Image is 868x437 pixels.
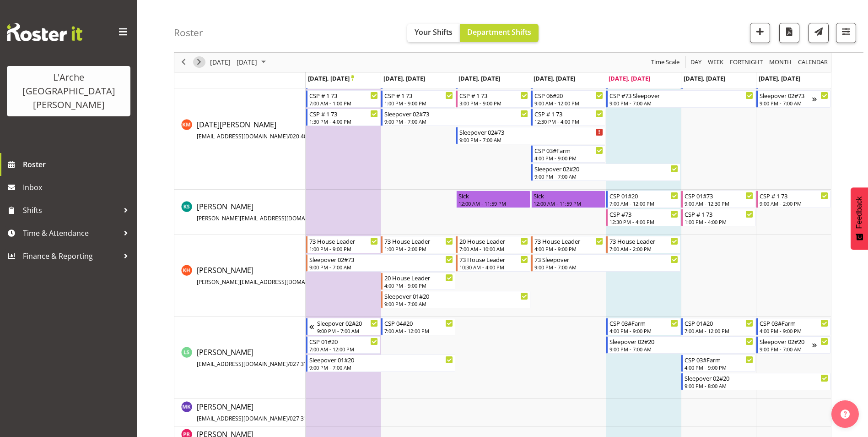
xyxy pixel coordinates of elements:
div: 12:30 PM - 4:00 PM [534,118,603,125]
div: 9:00 PM - 8:00 AM [685,382,828,389]
div: 12:00 AM - 11:59 PM [458,200,528,207]
div: 9:00 PM - 7:00 AM [760,345,812,353]
span: [DATE], [DATE] [759,74,800,82]
div: 9:00 PM - 7:00 AM [760,99,812,107]
span: [DATE], [DATE] [684,74,725,82]
div: CSP # 1 73 [534,109,603,118]
button: Your Shifts [407,24,460,42]
div: 4:00 PM - 9:00 PM [534,245,603,252]
div: Leanne Smith"s event - Sleepover 02#20 Begin From Sunday, September 28, 2025 at 9:00:00 PM GMT+13... [756,336,830,354]
button: Timeline Week [706,57,725,68]
span: / [288,132,290,140]
div: Kathryn Hunt"s event - 73 Sleepover Begin From Thursday, September 25, 2025 at 9:00:00 PM GMT+12:... [531,254,680,272]
span: Week [707,57,724,68]
div: September 22 - 28, 2025 [207,53,271,72]
div: 73 House Leader [609,236,678,246]
div: CSP #73 [609,209,678,218]
div: CSP 03#Farm [609,318,678,328]
span: [PERSON_NAME] [197,265,367,286]
button: Download a PDF of the roster according to the set date range. [779,23,799,43]
div: Sleepover 02#73 [384,109,528,118]
div: Kartik Mahajan"s event - Sleepover 02#73 Begin From Sunday, September 28, 2025 at 9:00:00 PM GMT+... [756,90,830,108]
div: Sleepover 01#20 [309,355,453,364]
div: Leanne Smith"s event - CSP 01#20 Begin From Saturday, September 27, 2025 at 7:00:00 AM GMT+12:00 ... [681,318,755,335]
span: [PERSON_NAME] [197,202,367,223]
div: Kathryn Hunt"s event - 73 House Leader Begin From Tuesday, September 23, 2025 at 1:00:00 PM GMT+1... [381,236,455,253]
div: CSP # 1 73 [309,109,378,118]
span: / [288,415,290,422]
div: Sleepover 02#20 [609,337,753,346]
div: Kathryn Hunt"s event - 20 House Leader Begin From Wednesday, September 24, 2025 at 7:00:00 AM GMT... [456,236,530,253]
div: 1:00 PM - 9:00 PM [384,99,453,107]
button: Department Shifts [460,24,539,42]
td: Katherine Shaw resource [174,190,306,235]
button: Month [797,57,830,68]
span: [EMAIL_ADDRESS][DOMAIN_NAME] [197,415,288,422]
div: Sick [534,191,603,200]
div: 4:00 PM - 9:00 PM [534,154,603,162]
span: 027 311 1478 [290,360,324,368]
span: / [288,360,290,368]
div: CSP 06#20 [534,91,603,100]
button: Send a list of all shifts for the selected filtered period to all rostered employees. [809,23,829,43]
a: [PERSON_NAME][PERSON_NAME][EMAIL_ADDRESS][DOMAIN_NAME] [197,201,367,223]
div: Kartik Mahajan"s event - CSP # 1 73 Begin From Wednesday, September 24, 2025 at 3:00:00 PM GMT+12... [456,90,530,108]
div: Kartik Mahajan"s event - Sleepover 02#20 Begin From Thursday, September 25, 2025 at 9:00:00 PM GM... [531,164,680,181]
div: Kartik Mahajan"s event - CSP # 1 73 Begin From Tuesday, September 23, 2025 at 1:00:00 PM GMT+12:0... [381,90,455,108]
div: 1:30 PM - 4:00 PM [309,118,378,125]
div: CSP 01#73 [685,191,753,200]
div: CSP 03#Farm [685,355,753,364]
div: 9:00 AM - 12:30 PM [685,200,753,207]
div: Katherine Shaw"s event - Sick Begin From Wednesday, September 24, 2025 at 12:00:00 AM GMT+12:00 E... [456,191,530,208]
div: 9:00 AM - 12:00 PM [534,99,603,107]
div: Leanne Smith"s event - Sleepover 01#20 Begin From Monday, September 22, 2025 at 9:00:00 PM GMT+12... [306,355,455,372]
div: Sleepover 02#73 [309,255,453,264]
div: 7:00 AM - 12:00 PM [309,345,378,353]
span: Finance & Reporting [23,249,119,263]
div: 10:30 AM - 4:00 PM [459,263,528,271]
div: Katherine Shaw"s event - CSP 01#20 Begin From Friday, September 26, 2025 at 7:00:00 AM GMT+12:00 ... [606,191,680,208]
div: 73 Sleepover [534,255,678,264]
div: Katherine Shaw"s event - CSP # 1 73 Begin From Sunday, September 28, 2025 at 9:00:00 AM GMT+13:00... [756,191,830,208]
div: Katherine Shaw"s event - CSP # 1 73 Begin From Saturday, September 27, 2025 at 1:00:00 PM GMT+12:... [681,209,755,226]
span: Roster [23,158,133,171]
div: Kathryn Hunt"s event - 73 House Leader Begin From Friday, September 26, 2025 at 7:00:00 AM GMT+12... [606,236,680,253]
div: Kartik Mahajan"s event - CSP #73 Sleepover Begin From Friday, September 26, 2025 at 9:00:00 PM GM... [606,90,755,108]
div: 4:00 PM - 9:00 PM [760,327,828,334]
div: 9:00 PM - 7:00 AM [534,263,678,271]
div: L'Arche [GEOGRAPHIC_DATA][PERSON_NAME] [16,71,121,112]
div: 73 House Leader [534,236,603,246]
span: [DATE], [DATE] [308,74,354,82]
div: CSP # 1 73 [459,91,528,100]
h4: Roster [174,27,203,38]
div: Kartik Mahajan"s event - CSP 03#Farm Begin From Thursday, September 25, 2025 at 4:00:00 PM GMT+12... [531,145,605,163]
button: Next [193,57,205,68]
span: [DATE][PERSON_NAME] [197,120,328,141]
span: 020 4067 5564 [290,132,328,140]
div: 7:00 AM - 12:00 PM [609,200,678,207]
div: Sleepover 01#20 [384,291,528,300]
div: 7:00 AM - 12:00 PM [685,327,753,334]
span: [DATE] - [DATE] [209,57,258,68]
span: [PERSON_NAME][EMAIL_ADDRESS][DOMAIN_NAME] [197,214,331,222]
a: [PERSON_NAME][EMAIL_ADDRESS][DOMAIN_NAME]/027 319 8708 [197,401,324,423]
div: previous period [176,53,191,72]
div: Sleepover 02#20 [534,164,678,173]
div: Kartik Mahajan"s event - CSP # 1 73 Begin From Monday, September 22, 2025 at 7:00:00 AM GMT+12:00... [306,90,380,108]
div: 7:00 AM - 1:00 PM [309,99,378,107]
div: Kathryn Hunt"s event - 73 House Leader Begin From Wednesday, September 24, 2025 at 10:30:00 AM GM... [456,254,530,272]
div: 9:00 PM - 7:00 AM [317,327,378,334]
div: 20 House Leader [384,273,453,282]
div: 4:00 PM - 9:00 PM [384,282,453,289]
div: Kartik Mahajan"s event - Sleepover 02#73 Begin From Wednesday, September 24, 2025 at 9:00:00 PM G... [456,127,605,144]
div: 73 House Leader [309,236,378,246]
span: [EMAIL_ADDRESS][DOMAIN_NAME] [197,132,288,140]
div: Sleepover 02#20 [685,373,828,382]
span: [EMAIL_ADDRESS][DOMAIN_NAME] [197,360,288,368]
button: Feedback - Show survey [851,187,868,250]
div: Sleepover 02#20 [317,318,378,328]
button: Previous [178,57,190,68]
div: Leanne Smith"s event - CSP 01#20 Begin From Monday, September 22, 2025 at 7:00:00 AM GMT+12:00 En... [306,336,380,354]
div: 20 House Leader [459,236,528,246]
div: 12:30 PM - 4:00 PM [609,218,678,225]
